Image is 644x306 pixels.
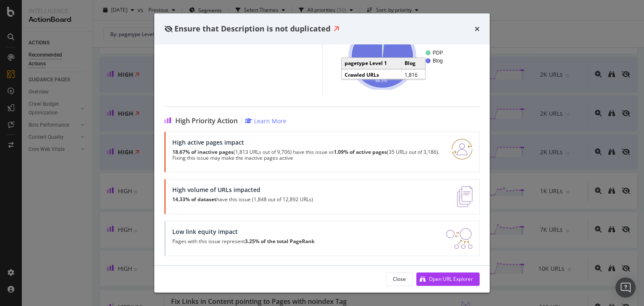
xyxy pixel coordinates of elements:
div: Open Intercom Messenger [615,277,636,298]
span: Ensure that Description is not duplicated [174,23,330,34]
text: Blog [433,58,443,64]
div: times [475,23,480,34]
div: modal [154,13,490,293]
a: Learn More [245,117,286,125]
text: PDP [433,50,443,56]
span: High Priority Action [175,117,238,125]
div: High volume of URLs impacted [172,186,313,193]
strong: 18.67% of inactive pages [172,148,234,156]
img: RO06QsNG.png [452,139,473,160]
div: Learn More [254,117,286,125]
p: have this issue (1,848 out of 12,892 URLs) [172,197,313,202]
div: Open URL Explorer [429,275,473,283]
div: eye-slash [164,26,173,32]
img: DDxVyA23.png [446,228,473,249]
div: Close [393,275,406,283]
strong: 3.25% of the total PageRank [245,238,314,245]
button: Close [386,272,413,286]
strong: 1.09% of active pages [334,148,387,156]
p: (1,813 URLs out of 9,706) have this issue vs (35 URLs out of 3,186). Fixing this issue may make t... [172,149,441,161]
strong: 14.33% of dataset [172,196,216,203]
text: 98.3% [375,78,387,83]
p: Pages with this issue represent [172,239,314,244]
svg: A chart. [339,24,470,90]
button: Open URL Explorer [416,272,480,286]
img: e5DMFwAAAABJRU5ErkJggg== [457,186,473,207]
div: High active pages impact [172,139,441,146]
div: Low link equity impact [172,228,314,235]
